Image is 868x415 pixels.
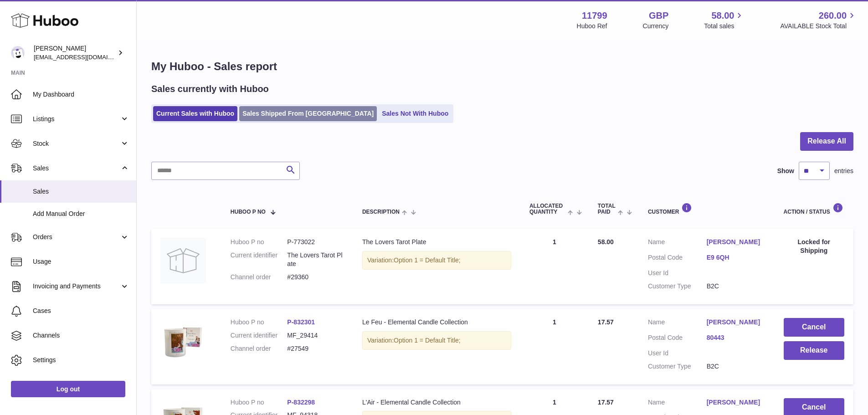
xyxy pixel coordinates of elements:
[151,59,853,74] h1: My Huboo - Sales report
[648,253,707,264] dt: Postal Code
[231,331,288,340] dt: Current identifier
[287,273,344,282] dd: #29360
[598,203,616,215] span: Total paid
[362,398,511,407] div: L'Air - Elemental Candle Collection
[34,53,134,61] span: [EMAIL_ADDRESS][DOMAIN_NAME]
[648,238,707,249] dt: Name
[648,398,707,409] dt: Name
[648,318,707,329] dt: Name
[33,233,120,241] span: Orders
[231,398,288,407] dt: Huboo P no
[362,238,511,246] div: The Lovers Tarot Plate
[529,203,565,215] span: ALLOCATED Quantity
[231,344,288,353] dt: Channel order
[582,10,607,22] strong: 11799
[707,362,765,371] dd: B2C
[394,256,461,264] span: Option 1 = Default Title;
[643,22,669,31] div: Currency
[707,398,765,407] a: [PERSON_NAME]
[598,238,614,246] span: 58.00
[777,167,794,175] label: Show
[784,203,844,215] div: Action / Status
[704,22,745,31] span: Total sales
[648,349,707,358] dt: User Id
[648,282,707,291] dt: Customer Type
[33,164,120,173] span: Sales
[704,10,745,31] a: 58.00 Total sales
[784,341,844,360] button: Release
[153,106,237,121] a: Current Sales with Huboo
[287,344,344,353] dd: #27549
[33,307,129,315] span: Cases
[33,115,120,123] span: Listings
[780,10,857,31] a: 260.00 AVAILABLE Stock Total
[648,269,707,277] dt: User Id
[362,318,511,327] div: Le Feu - Elemental Candle Collection
[520,229,589,304] td: 1
[287,238,344,246] dd: P-773022
[287,251,344,268] dd: The Lovers Tarot Plate
[648,333,707,344] dt: Postal Code
[231,251,288,268] dt: Current identifier
[784,238,844,255] div: Locked for Shipping
[231,238,288,246] dt: Huboo P no
[287,399,315,406] a: P-832298
[160,238,206,283] img: no-photo.jpg
[33,257,129,266] span: Usage
[362,209,400,215] span: Description
[819,10,847,22] span: 260.00
[707,238,765,246] a: [PERSON_NAME]
[648,362,707,371] dt: Customer Type
[231,273,288,282] dt: Channel order
[784,318,844,337] button: Cancel
[394,337,461,344] span: Option 1 = Default Title;
[33,210,129,218] span: Add Manual Order
[287,331,344,340] dd: MF_29414
[800,132,853,151] button: Release All
[707,333,765,342] a: 80443
[287,318,315,326] a: P-832301
[362,331,511,350] div: Variation:
[707,318,765,327] a: [PERSON_NAME]
[598,318,614,326] span: 17.57
[160,318,206,364] img: candle-product-pics-6.png
[34,44,116,61] div: [PERSON_NAME]
[33,331,129,340] span: Channels
[33,90,129,99] span: My Dashboard
[362,251,511,270] div: Variation:
[11,46,25,60] img: internalAdmin-11799@internal.huboo.com
[379,106,452,121] a: Sales Not With Huboo
[33,187,129,196] span: Sales
[577,22,607,31] div: Huboo Ref
[707,282,765,291] dd: B2C
[11,381,125,397] a: Log out
[231,209,266,215] span: Huboo P no
[33,282,120,291] span: Invoicing and Payments
[834,167,853,175] span: entries
[239,106,377,121] a: Sales Shipped From [GEOGRAPHIC_DATA]
[33,139,120,148] span: Stock
[520,309,589,384] td: 1
[648,203,765,215] div: Customer
[711,10,734,22] span: 58.00
[33,356,129,364] span: Settings
[707,253,765,262] a: E9 6QH
[598,399,614,406] span: 17.57
[231,318,288,327] dt: Huboo P no
[151,83,269,95] h2: Sales currently with Huboo
[780,22,857,31] span: AVAILABLE Stock Total
[649,10,668,22] strong: GBP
